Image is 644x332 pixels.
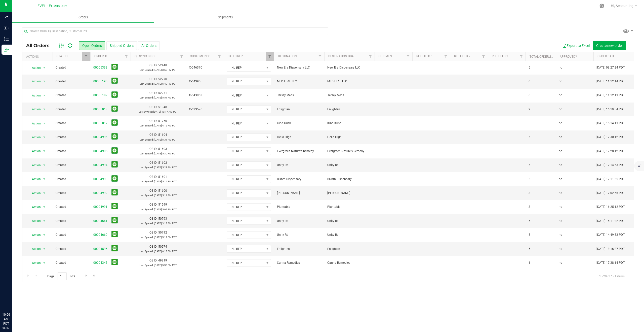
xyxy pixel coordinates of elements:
[149,63,157,67] span: QB ID:
[158,203,167,206] span: 51599
[27,134,41,141] span: Action
[596,163,625,168] span: [DATE] 17:14:53 PDT
[227,92,264,99] span: NJ REP
[56,135,87,140] span: Created
[158,175,167,179] span: 51601
[4,47,9,52] inline-svg: Outbound
[27,204,41,211] span: Action
[559,191,562,195] span: no
[529,65,530,70] span: 5
[27,259,41,267] span: Action
[158,245,167,248] span: 50574
[559,93,562,98] span: no
[559,205,562,209] span: no
[93,177,107,182] a: 00004993
[227,217,264,224] span: NJ REP
[56,79,87,84] span: Created
[596,205,625,209] span: [DATE] 16:25:12 PDT
[596,79,625,84] span: [DATE] 11:12:14 PDT
[154,12,296,23] a: Shipments
[404,52,412,61] a: Filter
[140,236,153,239] span: Last Synced:
[529,205,530,209] span: 3
[316,52,324,61] a: Filter
[149,147,157,151] span: QB ID:
[56,65,87,70] span: Created
[277,260,321,265] span: Canna Remedies
[599,4,605,8] div: Manage settings
[529,233,530,237] span: 5
[93,247,107,251] a: 00004595
[596,247,625,251] span: [DATE] 18:16:27 PDT
[154,69,177,71] span: [DATE] 3:53 PM PDT
[327,191,372,195] span: [PERSON_NAME]
[122,52,131,61] a: Filter
[57,54,67,58] a: Status
[529,79,530,84] span: 6
[327,107,372,112] span: Enlighten
[228,54,243,58] a: Sales Rep
[138,41,160,50] button: All Orders
[596,121,625,126] span: [DATE] 16:14:13 PDT
[149,91,157,95] span: QB ID:
[154,124,177,127] span: [DATE] 4:15 PM PDT
[158,217,167,220] span: 50793
[611,4,634,8] span: Hi, Accounting!
[154,264,177,267] span: [DATE] 5:38 PM PDT
[158,259,167,262] span: 49819
[596,149,625,154] span: [DATE] 17:28:12 PDT
[41,176,48,183] span: select
[529,121,530,126] span: 5
[140,208,153,211] span: Last Synced:
[41,259,48,267] span: select
[529,247,530,251] span: 5
[93,121,107,126] a: 00005012
[277,205,321,209] span: Plantabis
[327,65,372,70] span: New Era Dispensary LLC
[56,107,87,112] span: Created
[149,217,157,220] span: QB ID:
[41,217,48,224] span: select
[327,205,372,209] span: Plantabis
[595,272,629,280] span: 1 - 20 of 171 items
[416,54,433,58] a: Ref Field 1
[27,120,41,127] span: Action
[158,133,167,137] span: 51604
[93,135,107,140] a: 00004996
[139,110,153,113] span: Last Synced:
[227,106,264,113] span: NJ REP
[149,119,157,123] span: QB ID:
[517,52,526,61] a: Filter
[5,292,20,307] iframe: Resource center
[559,79,562,84] span: no
[27,162,41,169] span: Action
[140,82,153,85] span: Last Synced:
[227,134,264,141] span: NJ REP
[41,231,48,239] span: select
[41,120,48,127] span: select
[140,250,153,253] span: Last Synced:
[327,260,372,265] span: Canna Remedies
[154,82,177,85] span: [DATE] 5:49 PM PDT
[559,149,562,154] span: no
[328,54,354,58] a: Destination DBA
[140,96,153,99] span: Last Synced:
[277,121,321,126] span: Kind Kush
[596,44,623,48] span: Create new order
[154,180,177,183] span: [DATE] 5:14 PM PDT
[559,247,562,251] span: no
[27,190,41,197] span: Action
[596,233,625,237] span: [DATE] 14:49:53 PDT
[529,163,530,168] span: 5
[277,79,321,84] span: MED LEAF LLC
[596,107,625,112] span: [DATE] 16:19:54 PDT
[149,105,157,109] span: QB ID:
[596,177,625,182] span: [DATE] 17:11:55 PDT
[41,64,48,71] span: select
[26,55,51,58] div: Actions
[327,163,372,168] span: Unity Rd
[149,175,157,179] span: QB ID:
[72,15,95,20] span: Orders
[189,79,221,84] span: X-643955
[596,260,625,265] span: [DATE] 17:38:14 PDT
